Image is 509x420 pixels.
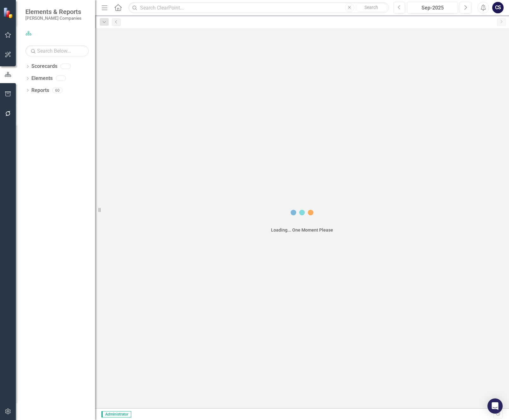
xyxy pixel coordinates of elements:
input: Search Below... [25,45,89,56]
span: Administrator [101,411,131,417]
input: Search ClearPoint... [128,2,389,13]
div: Sep-2025 [409,4,456,12]
small: [PERSON_NAME] Companies [25,16,81,21]
span: Elements & Reports [25,8,81,16]
div: 60 [52,88,62,93]
button: Sep-2025 [407,2,458,13]
a: Reports [31,87,49,94]
div: Loading... One Moment Please [271,227,333,233]
button: Search [356,3,387,12]
button: CS [492,2,504,13]
span: Search [364,5,378,10]
a: Elements [31,75,53,82]
img: ClearPoint Strategy [3,7,14,18]
a: Scorecards [31,63,57,70]
div: Open Intercom Messenger [487,398,503,414]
